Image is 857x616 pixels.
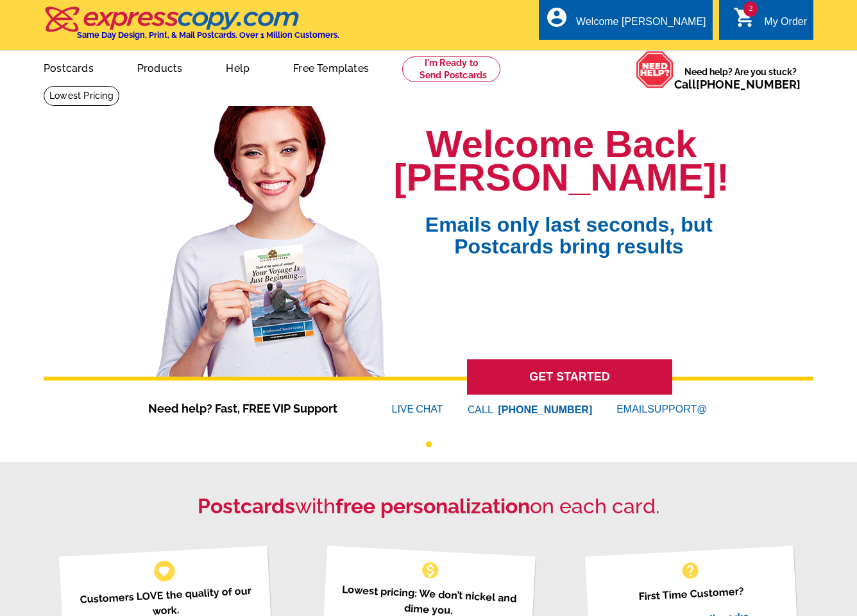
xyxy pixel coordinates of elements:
span: Need help? Are you stuck? [674,65,807,91]
font: LIVE [392,402,416,417]
a: [PHONE_NUMBER] [696,78,801,91]
h2: with on each card. [44,494,813,518]
a: Postcards [23,52,114,82]
span: monetization_on [420,560,441,581]
i: shopping_cart [733,6,756,29]
a: Products [117,52,203,82]
a: Free Templates [273,52,389,82]
span: Call [674,78,801,91]
h4: Same Day Design, Print, & Mail Postcards. Over 1 Million Customers. [77,30,339,40]
p: First Time Customer? [600,581,781,606]
a: Help [205,52,270,82]
h1: Welcome Back [PERSON_NAME]! [394,128,729,194]
div: My Order [764,16,807,34]
button: 1 of 1 [426,441,432,447]
div: Welcome [PERSON_NAME] [576,16,706,34]
span: 2 [743,1,758,17]
i: account_circle [545,6,568,29]
span: Emails only last seconds, but Postcards bring results [409,194,729,257]
span: Need help? Fast, FREE VIP Support [148,400,353,417]
font: SUPPORT@ [647,402,709,417]
a: 2 shopping_cart My Order [733,14,807,30]
img: help [636,51,674,89]
a: LIVECHAT [392,404,443,415]
a: GET STARTED [467,359,672,395]
span: help [680,560,700,581]
strong: Postcards [198,494,295,518]
a: Same Day Design, Print, & Mail Postcards. Over 1 Million Customers. [44,15,339,40]
span: favorite [157,564,171,577]
img: welcome-back-logged-in.png [148,96,394,377]
strong: free personalization [335,494,530,518]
